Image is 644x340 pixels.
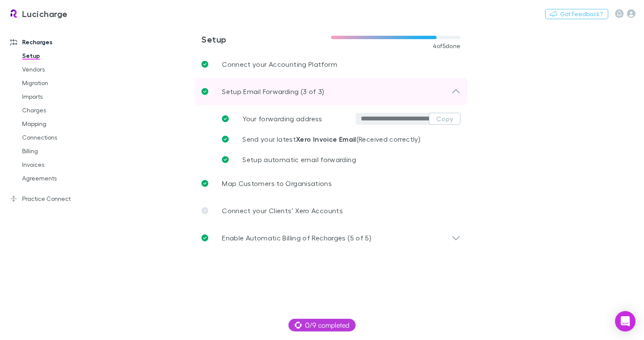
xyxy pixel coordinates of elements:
a: Practice Connect [2,192,111,206]
a: Setup automatic email forwarding [215,149,460,170]
span: Setup automatic email forwarding [242,155,356,163]
a: Agreements [14,171,111,185]
span: 4 of 5 done [433,43,461,49]
a: Recharges [2,35,111,49]
button: Got Feedback? [545,9,608,19]
a: Invoices [14,158,111,171]
a: Setup [14,49,111,63]
a: Connect your Clients’ Xero Accounts [195,197,467,224]
a: Send your latestXero Invoice Email(Received correctly) [215,129,460,149]
p: Enable Automatic Billing of Recharges (5 of 5) [222,233,371,243]
strong: Xero Invoice Email [296,135,356,143]
a: Imports [14,90,111,103]
span: Send your latest (Received correctly) [242,135,420,143]
div: Enable Automatic Billing of Recharges (5 of 5) [195,224,467,251]
h3: Lucicharge [22,9,68,19]
button: Copy [429,113,460,125]
p: Connect your Accounting Platform [222,59,337,69]
a: Map Customers to Organisations [195,170,467,197]
a: Connect your Accounting Platform [195,51,467,78]
span: Your forwarding address [242,114,322,123]
img: Lucicharge's Logo [9,9,19,19]
a: Migration [14,76,111,90]
div: Setup Email Forwarding (3 of 3) [195,78,467,105]
a: Vendors [14,63,111,76]
a: Connections [14,131,111,144]
p: Connect your Clients’ Xero Accounts [222,206,343,216]
p: Setup Email Forwarding (3 of 3) [222,86,324,97]
h3: Setup [201,34,331,44]
div: Open Intercom Messenger [615,311,635,331]
a: Lucicharge [3,3,73,24]
a: Charges [14,103,111,117]
a: Billing [14,144,111,158]
p: Map Customers to Organisations [222,178,332,189]
a: Mapping [14,117,111,131]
